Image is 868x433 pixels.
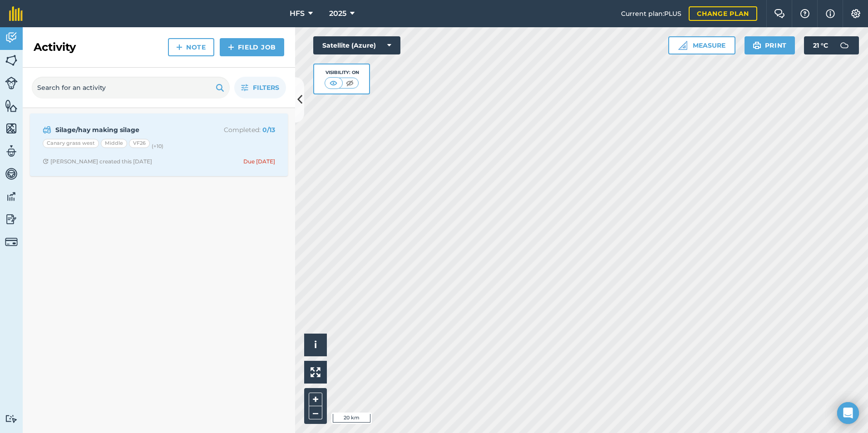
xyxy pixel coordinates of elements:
img: A cog icon [850,9,861,18]
img: svg+xml;base64,PHN2ZyB4bWxucz0iaHR0cDovL3d3dy53My5vcmcvMjAwMC9zdmciIHdpZHRoPSI1NiIgaGVpZ2h0PSI2MC... [5,122,18,135]
img: Two speech bubbles overlapping with the left bubble in the forefront [774,9,785,18]
strong: 0 / 13 [262,126,275,134]
button: i [304,334,327,356]
h2: Activity [34,40,76,54]
button: – [309,406,322,419]
a: Silage/hay making silageCompleted: 0/13Canary grass westMiddleVF26(+10)Clock with arrow pointing ... [35,119,282,171]
span: 2025 [329,8,346,19]
img: svg+xml;base64,PHN2ZyB4bWxucz0iaHR0cDovL3d3dy53My5vcmcvMjAwMC9zdmciIHdpZHRoPSIxNCIgaGVpZ2h0PSIyNC... [228,42,234,53]
img: fieldmargin Logo [9,6,23,21]
a: Field Job [220,38,284,56]
div: Canary grass west [43,139,99,148]
button: Measure [668,36,735,54]
div: [PERSON_NAME] created this [DATE] [43,158,152,165]
img: svg+xml;base64,PHN2ZyB4bWxucz0iaHR0cDovL3d3dy53My5vcmcvMjAwMC9zdmciIHdpZHRoPSIxNCIgaGVpZ2h0PSIyNC... [176,42,182,53]
img: Four arrows, one pointing top left, one top right, one bottom right and the last bottom left [311,367,321,377]
img: svg+xml;base64,PD94bWwgdmVyc2lvbj0iMS4wIiBlbmNvZGluZz0idXRmLTgiPz4KPCEtLSBHZW5lcmF0b3I6IEFkb2JlIE... [5,190,18,203]
img: svg+xml;base64,PD94bWwgdmVyc2lvbj0iMS4wIiBlbmNvZGluZz0idXRmLTgiPz4KPCEtLSBHZW5lcmF0b3I6IEFkb2JlIE... [43,124,51,135]
img: A question mark icon [799,9,810,18]
img: svg+xml;base64,PD94bWwgdmVyc2lvbj0iMS4wIiBlbmNvZGluZz0idXRmLTgiPz4KPCEtLSBHZW5lcmF0b3I6IEFkb2JlIE... [5,144,18,158]
img: svg+xml;base64,PD94bWwgdmVyc2lvbj0iMS4wIiBlbmNvZGluZz0idXRmLTgiPz4KPCEtLSBHZW5lcmF0b3I6IEFkb2JlIE... [5,167,18,181]
img: svg+xml;base64,PD94bWwgdmVyc2lvbj0iMS4wIiBlbmNvZGluZz0idXRmLTgiPz4KPCEtLSBHZW5lcmF0b3I6IEFkb2JlIE... [5,77,18,89]
img: svg+xml;base64,PHN2ZyB4bWxucz0iaHR0cDovL3d3dy53My5vcmcvMjAwMC9zdmciIHdpZHRoPSI1NiIgaGVpZ2h0PSI2MC... [5,54,18,67]
img: svg+xml;base64,PD94bWwgdmVyc2lvbj0iMS4wIiBlbmNvZGluZz0idXRmLTgiPz4KPCEtLSBHZW5lcmF0b3I6IEFkb2JlIE... [5,236,18,248]
input: Search for an activity [32,77,230,98]
strong: Silage/hay making silage [55,125,199,135]
button: Print [745,36,795,54]
span: 21 ° C [813,36,828,54]
span: HFS [290,8,305,19]
span: Current plan : PLUS [621,9,681,19]
div: Middle [101,139,127,148]
a: Change plan [689,6,757,21]
img: Ruler icon [678,41,687,50]
span: i [314,339,317,350]
img: svg+xml;base64,PHN2ZyB4bWxucz0iaHR0cDovL3d3dy53My5vcmcvMjAwMC9zdmciIHdpZHRoPSI1MCIgaGVpZ2h0PSI0MC... [344,79,355,88]
img: svg+xml;base64,PD94bWwgdmVyc2lvbj0iMS4wIiBlbmNvZGluZz0idXRmLTgiPz4KPCEtLSBHZW5lcmF0b3I6IEFkb2JlIE... [5,31,18,44]
button: 21 °C [804,36,859,54]
img: Clock with arrow pointing clockwise [43,158,49,164]
div: Visibility: On [325,69,359,76]
button: + [309,393,322,406]
a: Note [168,38,214,56]
button: Satellite (Azure) [313,36,400,54]
small: (+ 10 ) [152,143,163,149]
button: Filters [234,77,286,98]
img: svg+xml;base64,PHN2ZyB4bWxucz0iaHR0cDovL3d3dy53My5vcmcvMjAwMC9zdmciIHdpZHRoPSIxOSIgaGVpZ2h0PSIyNC... [753,40,761,51]
div: Open Intercom Messenger [837,402,859,424]
div: VF26 [129,139,150,148]
p: Completed : [203,125,275,135]
img: svg+xml;base64,PHN2ZyB4bWxucz0iaHR0cDovL3d3dy53My5vcmcvMjAwMC9zdmciIHdpZHRoPSIxNyIgaGVpZ2h0PSIxNy... [826,8,835,19]
img: svg+xml;base64,PD94bWwgdmVyc2lvbj0iMS4wIiBlbmNvZGluZz0idXRmLTgiPz4KPCEtLSBHZW5lcmF0b3I6IEFkb2JlIE... [5,414,18,423]
img: svg+xml;base64,PD94bWwgdmVyc2lvbj0iMS4wIiBlbmNvZGluZz0idXRmLTgiPz4KPCEtLSBHZW5lcmF0b3I6IEFkb2JlIE... [5,212,18,226]
img: svg+xml;base64,PHN2ZyB4bWxucz0iaHR0cDovL3d3dy53My5vcmcvMjAwMC9zdmciIHdpZHRoPSI1MCIgaGVpZ2h0PSI0MC... [328,79,339,88]
div: Due [DATE] [243,158,275,165]
span: Filters [253,83,279,93]
img: svg+xml;base64,PD94bWwgdmVyc2lvbj0iMS4wIiBlbmNvZGluZz0idXRmLTgiPz4KPCEtLSBHZW5lcmF0b3I6IEFkb2JlIE... [835,36,853,54]
img: svg+xml;base64,PHN2ZyB4bWxucz0iaHR0cDovL3d3dy53My5vcmcvMjAwMC9zdmciIHdpZHRoPSI1NiIgaGVpZ2h0PSI2MC... [5,99,18,113]
img: svg+xml;base64,PHN2ZyB4bWxucz0iaHR0cDovL3d3dy53My5vcmcvMjAwMC9zdmciIHdpZHRoPSIxOSIgaGVpZ2h0PSIyNC... [216,82,224,93]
